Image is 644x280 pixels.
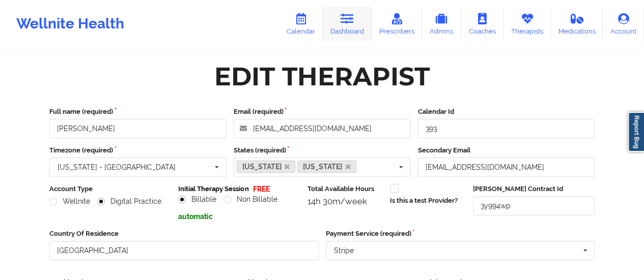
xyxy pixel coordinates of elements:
[178,211,300,222] p: automatic
[297,161,356,173] a: [US_STATE]
[603,7,644,41] a: Account
[279,7,323,41] a: Calendar
[461,7,503,41] a: Coaches
[234,119,411,138] input: Email address
[503,7,551,41] a: Therapists
[307,196,383,206] div: 14h 30m/week
[417,119,595,138] input: Calendar Id
[473,184,595,194] label: [PERSON_NAME] Contract Id
[307,184,383,194] label: Total Available Hours
[372,7,422,41] a: Prescribers
[237,161,296,173] a: [US_STATE]
[49,197,90,206] label: Wellnite
[417,145,595,155] label: Secondary Email
[49,107,227,117] label: Full name (required)
[234,145,411,155] label: States (required)
[551,7,603,41] a: Medications
[223,195,277,204] label: Non Billable
[334,247,354,254] div: Stripe
[323,7,372,41] a: Dashboard
[97,197,161,206] label: Digital Practice
[422,7,461,41] a: Admins
[49,229,319,239] label: Country Of Residence
[628,112,644,152] a: Report Bug
[390,196,458,206] label: Is this a test Provider?
[326,229,595,239] label: Payment Service (required)
[178,195,216,204] label: Billable
[473,196,595,215] input: Deel Contract Id
[214,60,430,92] div: Edit Therapist
[58,164,176,171] div: [US_STATE] - [GEOGRAPHIC_DATA]
[253,184,270,194] p: FREE
[49,145,227,155] label: Timezone (required)
[417,158,595,177] input: Email
[49,119,227,138] input: Full name
[49,184,171,194] label: Account Type
[234,107,411,117] label: Email (required)
[417,107,595,117] label: Calendar Id
[178,184,248,194] label: Initial Therapy Session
